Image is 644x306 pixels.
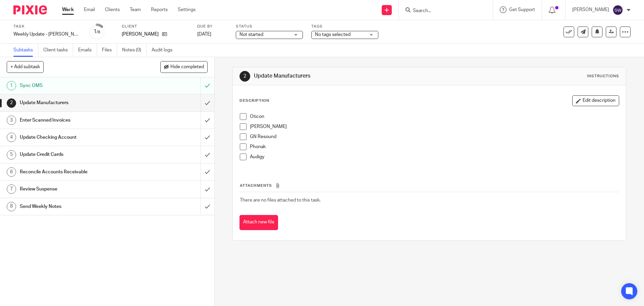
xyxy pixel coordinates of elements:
[7,98,16,108] div: 2
[178,6,196,13] a: Settings
[20,149,136,160] h1: Update Credit Cards
[122,31,159,38] p: [PERSON_NAME]
[254,73,444,80] h1: Update Manufacturers
[240,184,272,187] span: Attachments
[13,24,80,29] label: Task
[197,24,227,29] label: Due by
[250,123,619,130] p: [PERSON_NAME]
[20,98,136,108] h1: Update Manufacturers
[43,44,73,57] a: Client tasks
[572,95,619,106] button: Edit description
[7,202,16,211] div: 8
[239,215,278,230] button: Attach new file
[62,6,74,13] a: Work
[160,61,208,73] button: Hide completed
[250,143,619,150] p: Phonak
[20,115,136,125] h1: Enter Scanned Invoices
[7,133,16,142] div: 4
[315,32,351,37] span: No tags selected
[122,24,189,29] label: Client
[7,61,44,73] button: + Add subtask
[130,6,141,13] a: Team
[7,150,16,160] div: 5
[94,28,100,36] div: 1
[587,74,619,79] div: Instructions
[84,6,95,13] a: Email
[20,81,136,91] h1: Sync OMS
[7,81,16,90] div: 1
[509,7,535,12] span: Get Support
[7,167,16,177] div: 6
[170,64,204,70] span: Hide completed
[236,24,303,29] label: Status
[239,98,269,103] p: Description
[20,202,136,212] h1: Send Weekly Notes
[311,24,378,29] label: Tags
[13,5,47,14] img: Pixie
[105,6,120,13] a: Clients
[122,44,147,57] a: Notes (0)
[151,6,168,13] a: Reports
[197,32,211,37] span: [DATE]
[20,184,136,194] h1: Review Suspense
[240,198,321,203] span: There are no files attached to this task.
[13,44,38,57] a: Subtasks
[239,71,250,82] div: 2
[239,32,263,37] span: Not started
[7,116,16,125] div: 3
[250,113,619,120] p: Oticon
[612,5,623,15] img: svg%3E
[572,6,609,13] p: [PERSON_NAME]
[20,132,136,142] h1: Update Checking Account
[250,133,619,140] p: GN Resound
[13,31,80,38] div: Weekly Update - Gore
[250,154,619,160] p: Audigy
[97,30,100,34] small: /8
[152,44,177,57] a: Audit logs
[412,8,473,14] input: Search
[13,31,80,38] div: Weekly Update - [PERSON_NAME]
[20,167,136,177] h1: Reconcile Accounts Receivable
[102,44,117,57] a: Files
[78,44,97,57] a: Emails
[7,184,16,194] div: 7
